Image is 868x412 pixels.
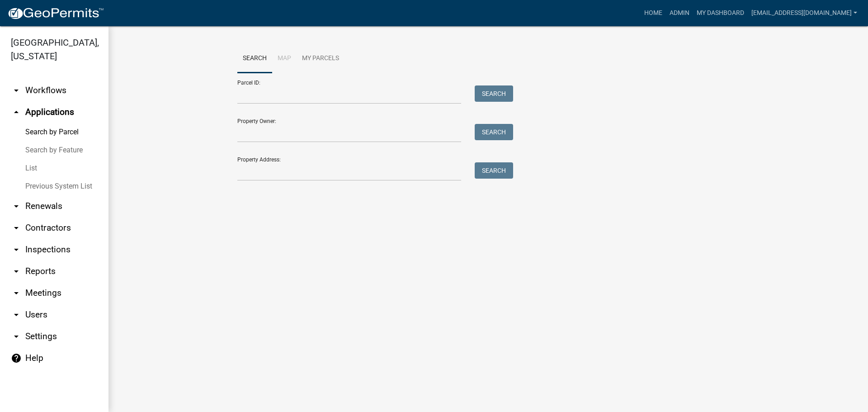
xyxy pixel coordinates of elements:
[11,107,22,118] i: arrow_drop_up
[641,5,666,22] a: Home
[11,223,22,233] i: arrow_drop_down
[11,309,22,320] i: arrow_drop_down
[11,331,22,342] i: arrow_drop_down
[475,85,513,102] button: Search
[693,5,748,22] a: My Dashboard
[11,353,22,364] i: help
[237,44,272,73] a: Search
[11,85,22,96] i: arrow_drop_down
[475,124,513,140] button: Search
[748,5,861,22] a: [EMAIL_ADDRESS][DOMAIN_NAME]
[11,244,22,255] i: arrow_drop_down
[11,201,22,212] i: arrow_drop_down
[11,266,22,277] i: arrow_drop_down
[666,5,693,22] a: Admin
[475,162,513,179] button: Search
[11,288,22,298] i: arrow_drop_down
[297,44,344,73] a: My Parcels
